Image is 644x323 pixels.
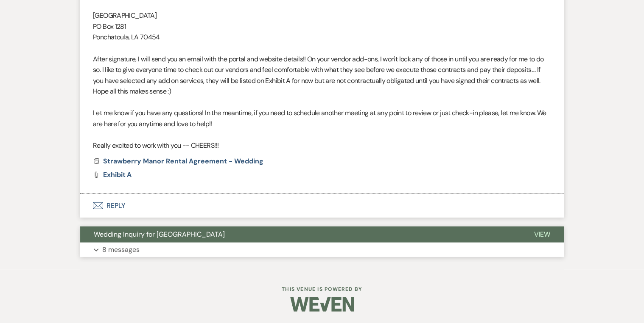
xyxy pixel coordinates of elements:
[93,10,551,21] p: [GEOGRAPHIC_DATA]
[103,157,263,166] span: Strawberry Manor Rental Agreement - Wedding
[93,21,551,32] p: PO Box 1281
[103,171,132,178] a: Exhibit A
[80,243,564,257] button: 8 messages
[80,194,564,218] button: Reply
[103,156,266,166] button: Strawberry Manor Rental Agreement - Wedding
[290,290,354,319] img: Weven Logo
[103,170,132,179] span: Exhibit A
[93,54,551,97] p: After signature, I will send you an email with the portal and website details!! On your vendor ad...
[534,230,550,239] span: View
[94,230,225,239] span: Wedding Inquiry for [GEOGRAPHIC_DATA]
[93,140,551,151] p: Really excited to work with you -- CHEERS!!!
[93,32,551,43] p: Ponchatoula, LA 70454
[520,226,564,243] button: View
[93,108,551,129] p: Let me know if you have any questions! In the meantime, if you need to schedule another meeting a...
[102,244,140,255] p: 8 messages
[80,226,520,243] button: Wedding Inquiry for [GEOGRAPHIC_DATA]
